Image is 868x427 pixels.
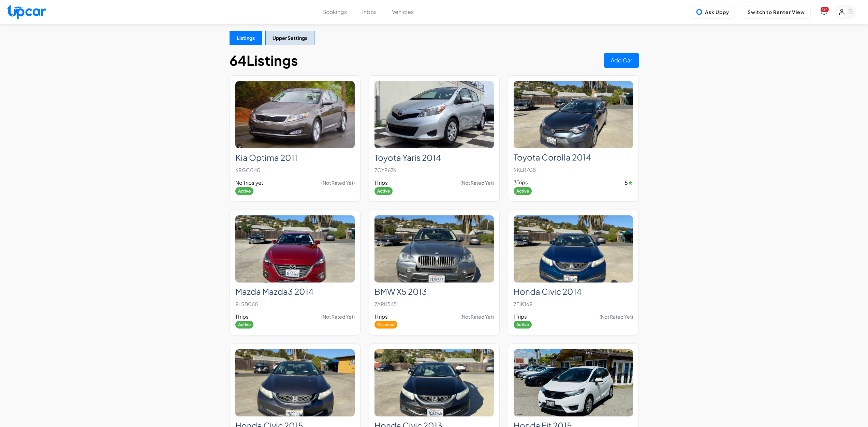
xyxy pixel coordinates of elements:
[514,81,633,148] img: Toyota Corolla 2014
[235,287,355,296] h2: Mazda Mazda3 2014
[374,349,494,416] img: Honda Civic 2013
[514,179,528,186] span: 3 Trips
[235,153,355,163] h2: Kia Optima 2011
[235,81,355,148] img: Kia Optima 2011
[321,179,355,186] span: (Not Rated Yet)
[514,187,532,195] span: Active
[460,179,494,186] span: (Not Rated Yet)
[230,52,298,68] h1: 64 Listings
[374,179,388,187] span: 1 Trips
[235,349,355,416] img: Honda Civic 2015
[374,299,494,309] p: 7ARK545
[460,313,494,320] span: (Not Rated Yet)
[514,287,633,296] h2: Honda Civic 2014
[374,287,494,296] h2: BMW X5 2013
[821,7,829,12] span: You have new notifications
[235,215,355,283] img: Mazda Mazda3 2014
[628,179,633,187] span: ★
[514,321,532,329] span: Active
[322,8,347,16] button: Bookings
[374,321,397,329] span: Disabled
[514,215,633,283] img: Honda Civic 2014
[235,187,253,195] span: Active
[235,321,253,329] span: Active
[600,313,633,320] span: (Not Rated Yet)
[392,8,414,16] button: Vehicles
[374,153,494,163] h2: Toyota Yaris 2014
[265,31,314,45] button: Upper Settings
[696,9,703,15] img: Uppy
[374,215,494,283] img: BMW X5 2013
[230,31,262,45] button: Listings
[514,313,527,321] span: 1 Trips
[514,349,633,416] img: Honda Fit 2015
[742,5,811,19] button: Switch to Renter View
[514,152,633,162] h2: Toyota Corolla 2014
[362,8,377,16] button: Inbox
[690,5,735,19] button: Ask Uppy
[374,81,494,148] img: Toyota Yaris 2014
[624,179,633,187] span: 5
[514,299,633,309] p: 7EIK169
[374,313,388,321] span: 1 Trips
[235,179,263,187] span: No trips yet
[321,313,355,320] span: (Not Rated Yet)
[235,313,249,321] span: 1 Trips
[514,165,633,174] p: 9KLR708
[235,165,355,175] p: 6RGC040
[235,299,355,309] p: 9LSB068
[374,187,393,195] span: Active
[7,4,46,19] img: Upcar Logo
[374,165,494,175] p: 7CYP676
[604,53,639,68] button: Add Car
